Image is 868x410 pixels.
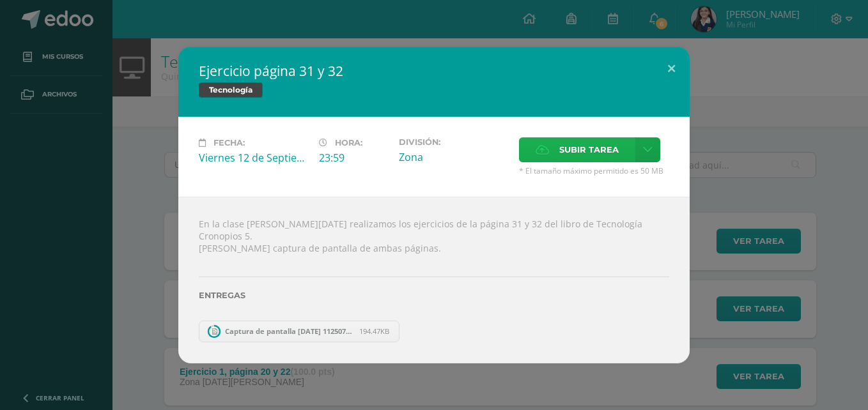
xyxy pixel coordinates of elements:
[219,326,359,336] span: Captura de pantalla [DATE] 112507.png
[399,150,509,164] div: Zona
[199,62,669,80] h2: Ejercicio página 31 y 32
[199,291,669,300] label: Entregas
[199,82,263,98] span: Tecnología
[178,197,690,363] div: En la clase [PERSON_NAME][DATE] realizamos los ejercicios de la página 31 y 32 del libro de Tecno...
[199,321,399,342] a: Captura de pantalla 2025-09-12 112507.png
[199,151,309,165] div: Viernes 12 de Septiembre
[213,138,245,148] span: Fecha:
[335,138,362,148] span: Hora:
[319,151,389,165] div: 23:59
[359,326,389,336] span: 194.47KB
[559,138,619,162] span: Subir tarea
[519,165,669,176] span: * El tamaño máximo permitido es 50 MB
[399,137,509,147] label: División:
[653,47,690,90] button: Close (Esc)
